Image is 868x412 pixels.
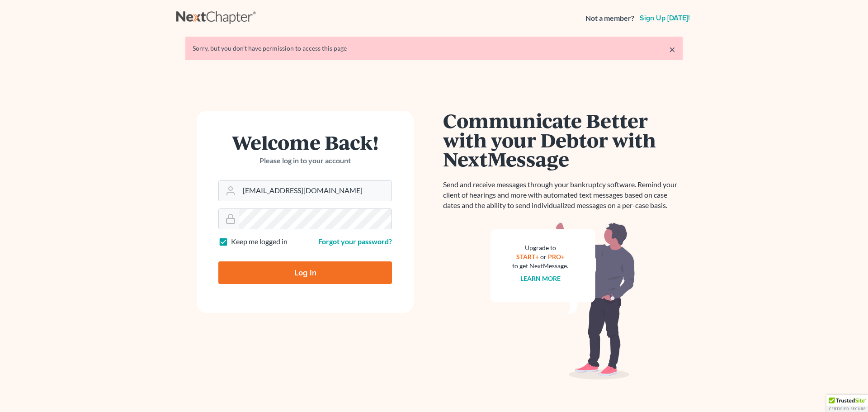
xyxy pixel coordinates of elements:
a: Sign up [DATE]! [638,14,692,22]
h1: Communicate Better with your Debtor with NextMessage [443,111,683,169]
p: Send and receive messages through your bankruptcy software. Remind your client of hearings and mo... [443,180,683,211]
p: Please log in to your account [218,156,392,166]
a: Learn more [520,275,561,282]
span: or [540,253,547,260]
a: × [669,44,675,55]
input: Email Address [239,181,392,201]
img: nextmessage_bg-59042aed3d76b12b5cd301f8e5b87938c9018125f34e5fa2b7a6b67550977c72.svg [491,222,635,380]
input: Log In [218,261,392,284]
h1: Welcome Back! [218,133,392,152]
div: Sorry, but you don't have permission to access this page [193,44,675,53]
a: PRO+ [548,253,565,260]
div: to get NextMessage. [512,261,568,270]
strong: Not a member? [585,13,634,24]
div: Upgrade to [512,243,568,252]
label: Keep me logged in [231,237,288,247]
div: TrustedSite Certified [826,395,868,412]
a: START+ [516,253,539,260]
a: Forgot your password? [318,237,392,246]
